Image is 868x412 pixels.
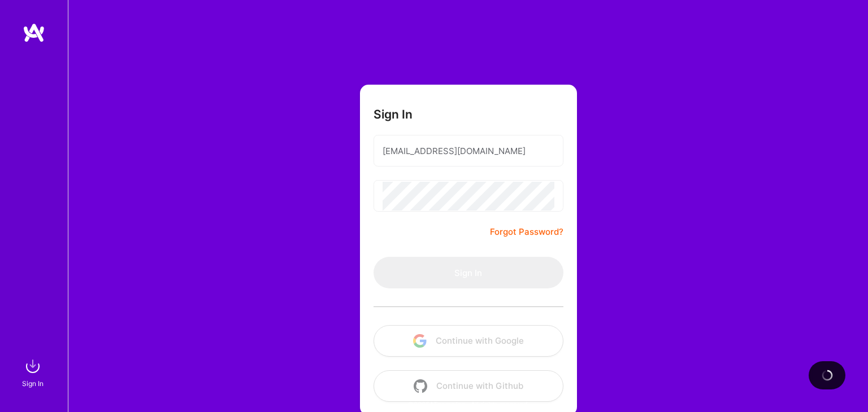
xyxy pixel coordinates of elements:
button: Continue with Github [374,370,563,402]
img: sign in [21,355,44,378]
div: Sign In [22,378,44,389]
button: Continue with Google [374,325,563,357]
img: icon [413,334,427,348]
img: loading [822,370,833,381]
button: Sign In [374,257,563,288]
input: Email... [383,137,554,165]
h3: Sign In [374,107,413,121]
a: Forgot Password? [490,225,563,239]
img: icon [414,379,427,393]
img: logo [23,23,45,43]
a: sign inSign In [24,355,44,389]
